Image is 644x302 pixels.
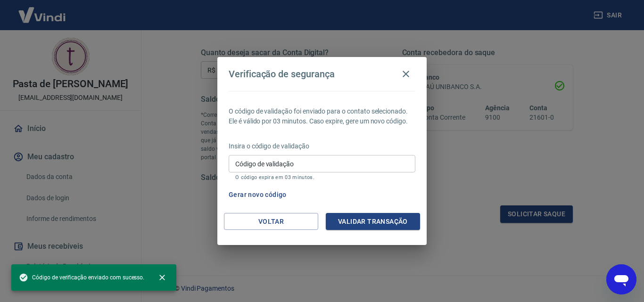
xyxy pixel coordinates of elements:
[229,68,335,80] h4: Verificação de segurança
[235,174,409,180] p: O código expira em 03 minutos.
[606,264,636,294] iframe: Botão para abrir a janela de mensagens
[229,106,415,126] p: O código de validação foi enviado para o contato selecionado. Ele é válido por 03 minutos. Caso e...
[152,267,173,288] button: close
[326,213,420,230] button: Validar transação
[225,186,290,204] button: Gerar novo código
[224,213,318,230] button: Voltar
[229,141,415,151] p: Insira o código de validação
[19,273,144,282] span: Código de verificação enviado com sucesso.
